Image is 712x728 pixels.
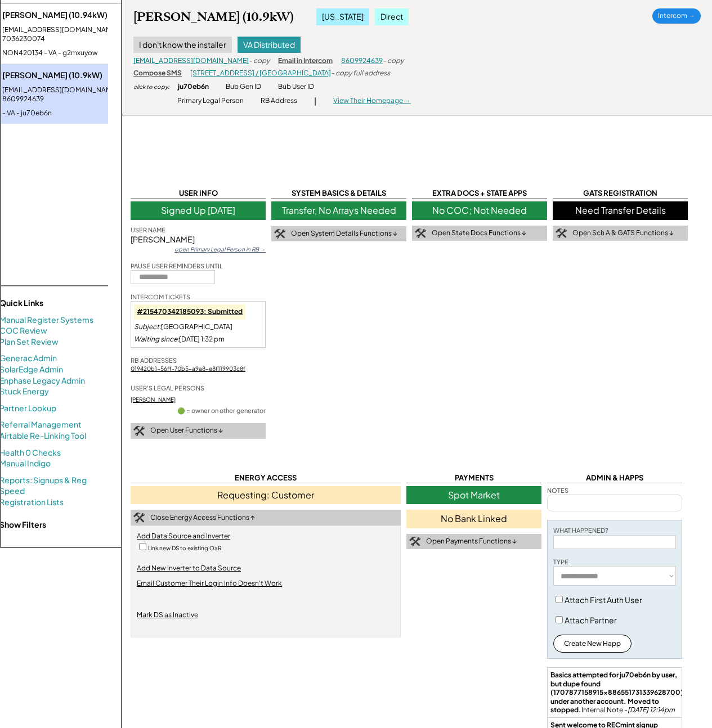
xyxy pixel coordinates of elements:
div: [DATE] 1:32 pm [134,335,225,344]
div: - copy full address [331,69,390,78]
div: [PERSON_NAME] (10.9kW) [133,9,294,25]
div: GATS REGISTRATION [553,188,688,199]
div: NOTES [547,486,568,495]
div: EXTRA DOCS + STATE APPS [412,188,547,199]
div: Email in Intercom [278,56,333,66]
div: Need Transfer Details [553,201,688,219]
div: Transfer, No Arrays Needed [271,201,406,219]
img: tool-icon.png [133,426,145,436]
div: Open System Details Functions ↓ [291,229,397,239]
div: No Bank Linked [406,510,541,528]
div: 🟢 = owner on other generator [177,406,266,415]
div: [EMAIL_ADDRESS][DOMAIN_NAME] - 8609924639 [2,86,140,105]
div: click to copy: [133,83,169,91]
div: Mark DS as Inactive [137,610,198,620]
label: Link new DS to existing OaR [148,545,221,551]
div: | [314,96,316,107]
div: open Primary Legal Person in RB → [174,245,266,253]
div: Primary Legal Person [177,96,244,106]
div: I don't know the installer [133,37,232,53]
a: 8609924639 [341,56,383,65]
img: tool-icon.png [409,537,420,547]
div: RB Address [261,96,297,106]
div: Intercom → [652,8,701,24]
div: Spot Market [406,486,541,504]
div: Add New Inverter to Data Source [137,564,241,573]
div: Close Energy Access Functions ↑ [150,513,255,523]
div: [GEOGRAPHIC_DATA] [134,322,232,332]
img: tool-icon.png [556,228,567,239]
div: USER INFO [131,188,266,199]
a: [EMAIL_ADDRESS][DOMAIN_NAME] [133,56,249,65]
div: Signed Up [DATE] [131,201,266,219]
div: TYPE [553,558,568,566]
div: ADMIN & HAPPS [547,473,682,483]
div: - VA - ju70eb6n [2,109,140,118]
div: USER NAME [131,226,165,234]
div: Open Payments Functions ↓ [426,537,517,546]
div: Add Data Source and Inverter [137,532,230,541]
div: Direct [375,8,409,25]
a: [PERSON_NAME] [131,396,176,403]
div: Compose SMS [133,69,182,78]
label: Attach Partner [565,615,617,625]
img: tool-icon.png [133,513,145,523]
div: NON420134 - VA - g2mxuyow [2,48,139,58]
div: INTERCOM TICKETS [131,293,190,301]
div: Bub User ID [278,82,314,92]
div: View Their Homepage → [333,96,411,106]
img: tool-icon.png [274,229,285,239]
div: RB ADDRESSES [131,356,177,365]
a: #215470342185093: Submitted [137,307,243,316]
em: Subject: [134,322,161,331]
div: No COC; Not Needed [412,201,547,219]
div: Email Customer Their Login Info Doesn't Work [137,579,282,588]
div: PAYMENTS [406,473,541,483]
div: [PERSON_NAME] (10.9kW) [2,70,140,81]
em: Waiting since: [134,335,179,343]
div: - copy [383,56,404,66]
div: [PERSON_NAME] [131,234,266,245]
strong: Basics attempted for ju70eb6n by user, but dupe found (1707877158915x886551731339628700) under an... [550,671,684,714]
em: [DATE] 12:14pm [628,705,675,714]
button: Create New Happ [553,635,632,653]
div: [US_STATE] [316,8,369,25]
div: - copy [249,56,270,66]
div: Open Sch A & GATS Functions ↓ [572,228,674,238]
div: ENERGY ACCESS [131,473,401,483]
div: Open State Docs Functions ↓ [432,228,526,238]
div: Bub Gen ID [226,82,261,92]
div: Requesting: Customer [131,486,401,504]
a: [STREET_ADDRESS] / [GEOGRAPHIC_DATA] [190,69,331,77]
div: [EMAIL_ADDRESS][DOMAIN_NAME] - 7036230074 [2,25,139,44]
div: VA Distributed [238,37,301,53]
label: Attach First Auth User [565,595,642,605]
div: PAUSE USER REMINDERS UNTIL [131,262,223,270]
img: tool-icon.png [415,228,426,239]
div: Open User Functions ↓ [150,426,223,435]
a: 019420b1-56ff-70b5-a9a8-e8f119903c8f [131,365,245,372]
div: ju70eb6n [178,82,209,92]
div: Internal Note - [550,671,683,714]
div: WHAT HAPPENED? [553,526,608,534]
div: SYSTEM BASICS & DETAILS [271,188,406,199]
div: [PERSON_NAME] (10.94kW) [2,10,139,21]
div: USER'S LEGAL PERSONS [131,384,204,392]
